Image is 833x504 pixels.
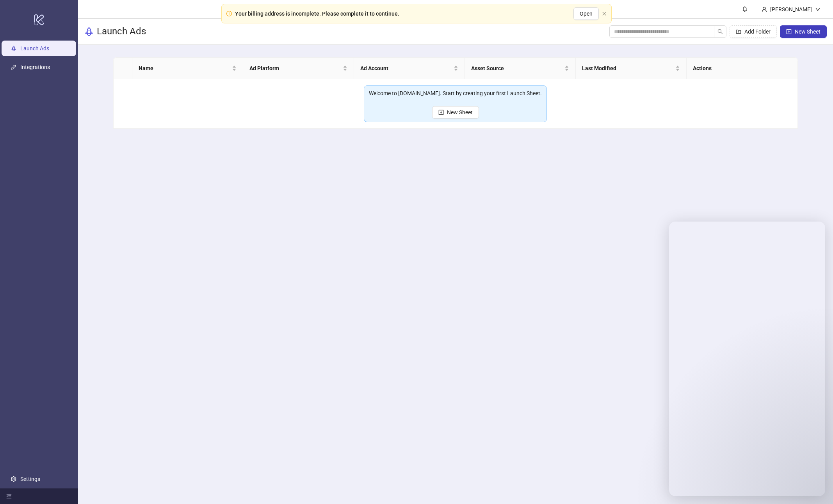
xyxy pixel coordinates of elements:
[815,7,821,12] span: down
[139,64,230,73] span: Name
[369,89,542,98] div: Welcome to [DOMAIN_NAME]. Start by creating your first Launch Sheet.
[243,58,354,79] th: Ad Platform
[730,25,777,38] button: Add Folder
[447,109,473,115] span: New Sheet
[602,11,607,16] button: close
[736,29,741,34] span: folder-add
[762,7,767,12] span: user
[717,29,723,34] span: search
[432,106,479,119] button: New Sheet
[84,27,94,36] span: rocket
[780,25,827,38] button: New Sheet
[786,29,792,34] span: plus-square
[235,9,399,18] div: Your billing address is incomplete. Please complete it to continue.
[226,11,232,16] span: exclamation-circle
[249,64,341,73] span: Ad Platform
[20,64,50,70] a: Integrations
[742,6,748,12] span: bell
[20,476,40,482] a: Settings
[744,28,771,35] span: Add Folder
[767,5,815,14] div: [PERSON_NAME]
[795,28,821,35] span: New Sheet
[582,64,674,73] span: Last Modified
[6,493,12,499] span: menu-fold
[97,25,146,38] h3: Launch Ads
[438,110,444,115] span: plus-square
[573,7,599,20] button: Open
[602,11,607,16] span: close
[580,11,593,17] span: Open
[471,64,563,73] span: Asset Source
[669,222,825,496] iframe: Intercom live chat
[687,58,797,79] th: Actions
[576,58,687,79] th: Last Modified
[132,58,243,79] th: Name
[360,64,452,73] span: Ad Account
[20,45,49,51] a: Launch Ads
[465,58,576,79] th: Asset Source
[354,58,465,79] th: Ad Account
